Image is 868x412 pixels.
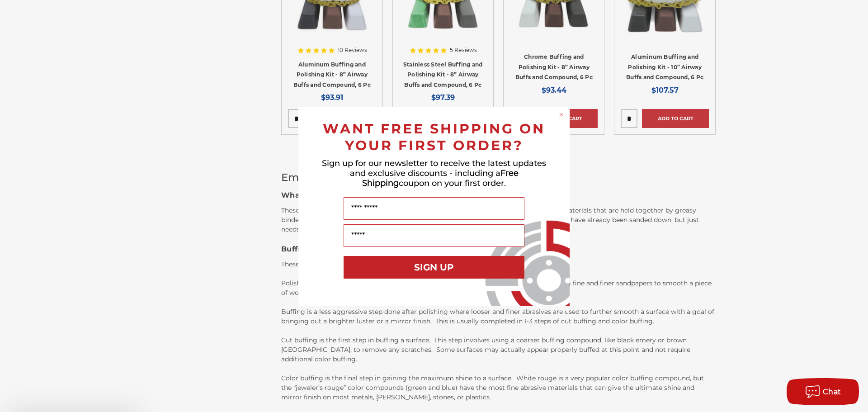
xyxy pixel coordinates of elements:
[322,158,546,188] span: Sign up for our newsletter to receive the latest updates and exclusive discounts - including a co...
[787,378,859,405] button: Chat
[362,168,519,188] span: Free Shipping
[344,256,524,279] button: SIGN UP
[323,120,545,154] span: WANT FREE SHIPPING ON YOUR FIRST ORDER?
[823,388,841,396] span: Chat
[557,110,566,119] button: Close dialog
